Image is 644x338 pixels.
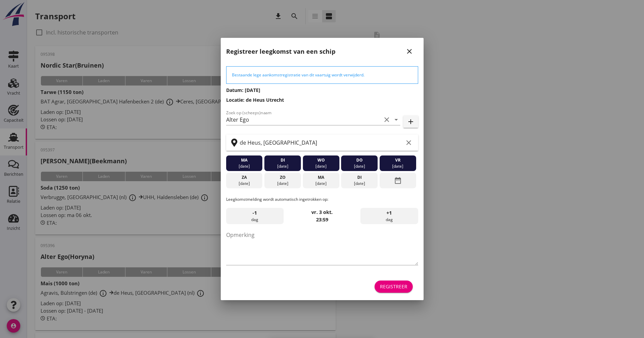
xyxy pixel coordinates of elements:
[386,209,392,217] span: +1
[381,163,414,169] div: [DATE]
[266,174,299,180] div: zo
[304,174,337,180] div: ma
[343,180,376,187] div: [DATE]
[304,163,337,169] div: [DATE]
[232,72,412,78] div: Bestaande lege aankomstregistratie van dit vaartuig wordt verwijderd.
[226,96,418,103] h3: Locatie: de Heus Utrecht
[311,209,333,215] strong: vr. 3 okt.
[266,163,299,169] div: [DATE]
[407,118,415,126] i: add
[228,174,261,180] div: za
[383,116,391,124] i: clear
[375,281,413,293] button: Registreer
[228,157,261,163] div: ma
[381,157,414,163] div: vr
[343,163,376,169] div: [DATE]
[405,139,413,147] i: clear
[228,180,261,187] div: [DATE]
[394,174,402,187] i: date_range
[360,208,418,224] div: dag
[304,157,337,163] div: wo
[226,114,381,125] input: Zoek op (scheeps)naam
[266,157,299,163] div: di
[226,208,284,224] div: dag
[405,47,413,55] i: close
[240,137,403,148] input: Zoek op terminal of plaats
[380,283,407,290] div: Registreer
[343,157,376,163] div: do
[392,116,400,124] i: arrow_drop_down
[226,196,418,202] p: Leegkomstmelding wordt automatisch ingetrokken op:
[266,180,299,187] div: [DATE]
[253,209,257,217] span: -1
[316,216,328,223] strong: 23:59
[304,180,337,187] div: [DATE]
[226,47,335,56] h2: Registreer leegkomst van een schip
[343,174,376,180] div: di
[228,163,261,169] div: [DATE]
[226,230,418,265] textarea: Opmerking
[226,87,418,94] h3: Datum: [DATE]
